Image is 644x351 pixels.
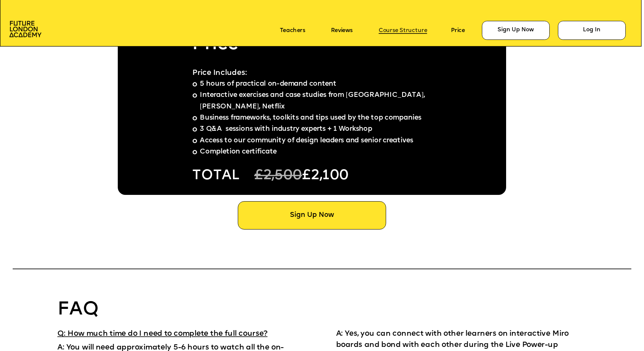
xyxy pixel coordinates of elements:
a: Reviews [331,27,352,34]
span: 5 hours of practical on-demand content [200,80,337,88]
span: Interactive exercises and case studies from [GEOGRAPHIC_DATA], [PERSON_NAME], Netflix [200,92,427,110]
img: image-aac980e9-41de-4c2d-a048-f29dd30a0068.png [9,21,41,37]
p: FAQ [57,299,107,321]
span: Business frameworks, toolkits and tips used by the top companies [200,114,422,121]
span: £2,100 [302,169,348,183]
a: Course Structure [379,27,427,34]
span: Q: How much time do I need to complete the full course? [57,330,268,338]
span: Price Includes: [192,69,247,77]
span: £2,500 [254,169,302,183]
span: 3 Q&A sessions with industry experts + 1 Workshop [200,126,372,133]
span: TOTAL [192,169,240,183]
span: Access to our community of design leaders and senior creatives [200,137,413,144]
span: Completion certificate [200,149,277,156]
a: Teachers [280,27,305,34]
a: Price [451,27,465,34]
